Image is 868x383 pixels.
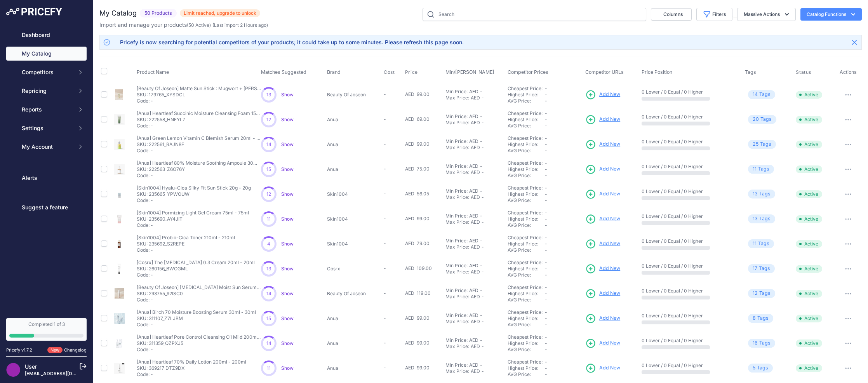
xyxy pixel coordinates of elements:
[137,222,249,228] p: Code: -
[585,189,620,200] a: Add New
[137,185,251,191] p: [Skin1004] Hyalu-Cica Silky Fit Sun Stick 20g - 20g
[478,238,482,244] div: -
[508,222,545,228] div: AVG Price:
[405,69,418,75] span: Price
[180,9,260,17] span: Limit reached, upgrade to unlock
[545,216,547,222] span: -
[327,241,381,247] p: Skin1004
[508,69,548,75] span: Competitor Prices
[137,284,261,291] p: [Beauty Of Joseon] [MEDICAL_DATA] Moist Sun Serum 50ml - 50ml
[848,36,861,49] button: Close
[471,144,480,151] div: AED
[508,160,543,166] a: Cheapest Price:
[99,21,268,29] p: Import and manage your products
[445,213,468,219] div: Min Price:
[469,138,478,144] div: AED
[767,240,769,247] span: s
[642,89,737,95] p: 0 Lower / 0 Equal / 0 Higher
[423,8,646,21] input: Search
[327,141,381,148] p: Anua
[137,235,235,241] p: [Skin1004] Probio-Cica Toner 210ml - 210ml
[545,235,547,240] span: -
[642,69,672,75] span: Price Position
[6,140,87,154] button: My Account
[508,266,545,272] div: Highest Price:
[405,69,419,75] button: Price
[748,190,775,198] span: Tag
[599,190,620,198] span: Add New
[768,215,771,223] span: s
[327,69,341,75] span: Brand
[25,363,37,370] a: User
[6,84,87,98] button: Repricing
[405,166,430,172] span: AED 75.00
[545,185,547,191] span: -
[471,219,480,225] div: AED
[508,135,543,141] a: Cheapest Price:
[445,138,468,144] div: Min Price:
[137,266,255,272] p: SKU: 260156_BWOGML
[469,238,478,244] div: AED
[642,139,737,145] p: 0 Lower / 0 Equal / 0 Higher
[137,160,261,166] p: [Anua] Heartleaf 80% Moisture Soothing Ampoule 30ml - 30ml
[545,85,547,91] span: -
[480,95,484,101] div: -
[188,22,209,28] a: 50 Active
[445,95,469,101] div: Max Price:
[642,263,737,269] p: 0 Lower / 0 Equal / 0 Higher
[471,95,480,101] div: AED
[281,266,294,272] a: Show
[748,214,775,223] span: Tag
[99,8,137,19] h2: My Catalog
[478,213,482,219] div: -
[22,68,73,76] span: Competitors
[545,241,547,247] span: -
[22,143,73,151] span: My Account
[469,89,478,95] div: AED
[748,239,774,248] span: Tag
[545,92,547,97] span: -
[545,123,547,129] span: -
[585,313,620,324] a: Add New
[748,264,775,273] span: Tag
[796,69,811,75] span: Status
[753,190,758,198] span: 13
[267,216,271,222] span: 11
[445,244,469,250] div: Max Price:
[599,240,620,247] span: Add New
[478,138,482,144] div: -
[642,213,737,219] p: 0 Lower / 0 Equal / 0 Higher
[266,92,271,98] span: 13
[137,69,169,75] span: Product Name
[748,165,774,174] span: Tag
[6,121,87,135] button: Settings
[469,113,478,120] div: AED
[599,91,620,98] span: Add New
[6,318,87,341] a: Completed 1 of 3
[137,247,235,253] p: Code: -
[545,259,547,265] span: -
[642,114,737,120] p: 0 Lower / 0 Equal / 0 Higher
[281,365,294,371] a: Show
[281,241,294,247] a: Show
[508,216,545,222] div: Highest Price:
[281,191,294,197] a: Show
[599,364,620,372] span: Add New
[137,92,261,98] p: SKU: 179765_XYSDCL
[137,141,261,148] p: SKU: 222561_RAJN8F
[748,140,776,149] span: Tag
[599,339,620,347] span: Add New
[327,266,381,272] p: Cosrx
[405,91,430,97] span: AED 99.00
[281,340,294,346] span: Show
[281,141,294,147] a: Show
[480,194,484,200] div: -
[796,91,822,99] span: Active
[478,263,482,269] div: -
[405,191,429,197] span: AED 56.05
[508,191,545,197] div: Highest Price:
[585,363,620,374] a: Add New
[281,291,294,296] span: Show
